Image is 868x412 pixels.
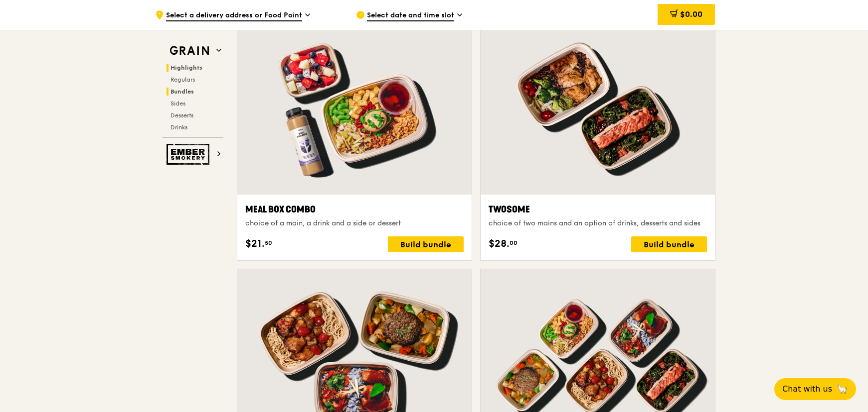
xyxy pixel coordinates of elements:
[510,239,518,247] span: 00
[171,100,185,107] span: Sides
[782,383,832,395] span: Chat with us
[836,383,848,395] span: 🦙
[489,236,510,251] span: $28.
[171,124,187,131] span: Drinks
[489,203,707,216] div: Twosome
[367,10,454,21] span: Select date and time slot
[265,239,272,247] span: 50
[171,88,194,95] span: Bundles
[245,203,464,216] div: Meal Box Combo
[388,236,464,252] div: Build bundle
[631,236,707,252] div: Build bundle
[171,64,202,71] span: Highlights
[171,112,193,119] span: Desserts
[171,76,195,83] span: Regulars
[489,218,707,228] div: choice of two mains and an option of drinks, desserts and sides
[774,378,856,400] button: Chat with us🦙
[245,236,265,251] span: $21.
[166,10,302,21] span: Select a delivery address or Food Point
[245,218,464,228] div: choice of a main, a drink and a side or dessert
[167,42,212,60] img: Grain web logo
[167,144,212,165] img: Ember Smokery web logo
[680,9,702,19] span: $0.00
